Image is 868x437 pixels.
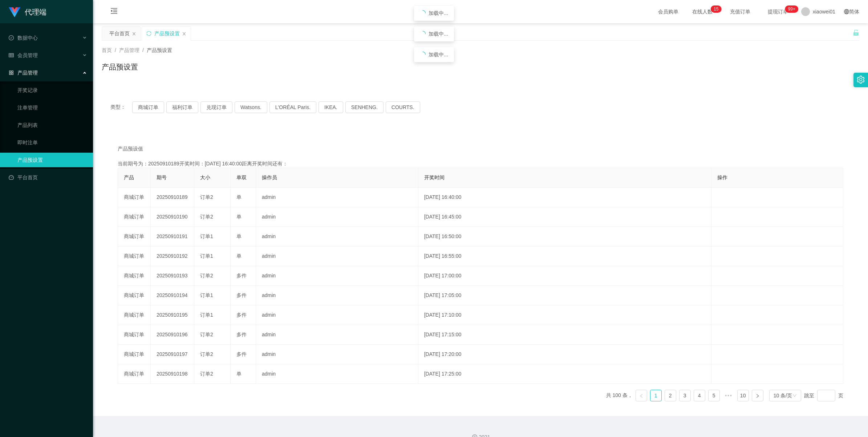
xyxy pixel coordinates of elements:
[119,47,139,53] span: 产品管理
[151,266,194,286] td: 20250910193
[200,233,213,239] span: 订单1
[9,35,38,41] span: 数据中心
[151,286,194,305] td: 20250910194
[118,286,151,305] td: 商城订单
[386,101,420,113] button: COURTS.
[25,0,46,24] h1: 代理端
[151,188,194,207] td: 20250910189
[236,253,242,259] span: 单
[857,76,865,84] i: 图标: setting
[236,371,242,377] span: 单
[9,7,20,17] img: logo.9652507e.png
[711,5,721,13] sup: 15
[689,9,716,14] span: 在线人数
[151,345,194,364] td: 20250910197
[680,390,690,401] a: 3
[9,9,46,15] a: 代理端
[118,188,151,207] td: 商城订单
[236,273,247,278] span: 多件
[9,35,14,40] i: 图标: check-circle-o
[774,390,792,401] div: 10 条/页
[9,70,38,76] span: 产品管理
[200,253,213,259] span: 订单1
[694,390,705,401] a: 4
[418,266,711,286] td: [DATE] 17:00:00
[709,390,719,401] a: 5
[785,5,798,13] sup: 1148
[723,390,734,401] li: 向后 5 页
[256,286,418,305] td: admin
[738,390,749,401] a: 10
[200,175,210,180] span: 大小
[236,175,247,180] span: 单双
[418,286,711,305] td: [DATE] 17:05:00
[665,390,676,401] a: 2
[118,266,151,286] td: 商城订单
[420,52,426,57] i: icon: loading
[424,175,445,180] span: 开奖时间
[118,160,843,168] div: 当前期号为：20250910189开奖时间：[DATE] 16:40:00距离开奖时间还有：
[146,31,151,36] i: 图标: sync
[147,47,172,53] span: 产品预设置
[151,305,194,325] td: 20250910195
[737,390,749,401] li: 10
[102,47,112,53] span: 首页
[650,390,661,401] a: 1
[200,312,213,318] span: 订单1
[256,227,418,246] td: admin
[235,101,267,113] button: Watsons.
[110,101,132,113] span: 类型：
[200,292,213,298] span: 订单1
[256,188,418,207] td: admin
[679,390,691,401] li: 3
[665,390,676,401] li: 2
[853,29,859,36] i: 图标: unlock
[726,9,754,14] span: 充值订单
[420,31,426,37] i: icon: loading
[429,52,448,57] span: 加载中...
[115,47,116,53] span: /
[200,273,213,278] span: 订单2
[256,325,418,345] td: admin
[154,27,180,40] div: 产品预设置
[200,194,213,200] span: 订单2
[109,27,130,40] div: 平台首页
[755,394,760,398] i: 图标: right
[236,233,242,239] span: 单
[792,393,797,398] i: 图标: down
[345,101,384,113] button: SENHENG.
[256,246,418,266] td: admin
[716,5,719,13] p: 5
[200,332,213,337] span: 订单2
[102,61,138,72] h1: 产品预设置
[262,175,277,180] span: 操作员
[17,83,87,97] a: 开奖记录
[418,364,711,384] td: [DATE] 17:25:00
[429,31,448,37] span: 加载中...
[9,170,87,185] a: 图标: dashboard平台首页
[118,364,151,384] td: 商城订单
[200,214,213,220] span: 订单2
[418,188,711,207] td: [DATE] 16:40:00
[17,153,87,167] a: 产品预设置
[118,207,151,227] td: 商城订单
[708,390,720,401] li: 5
[804,390,843,401] div: 跳至 页
[200,351,213,357] span: 订单2
[752,390,763,401] li: 下一页
[764,9,792,14] span: 提现订单
[256,305,418,325] td: admin
[9,70,14,75] i: 图标: appstore-o
[118,325,151,345] td: 商城订单
[714,5,716,13] p: 1
[200,371,213,377] span: 订单2
[844,9,849,14] i: 图标: global
[9,52,38,58] span: 会员管理
[418,305,711,325] td: [DATE] 17:10:00
[17,135,87,150] a: 即时注单
[17,118,87,132] a: 产品列表
[124,175,134,180] span: 产品
[723,390,734,401] span: •••
[256,266,418,286] td: admin
[118,345,151,364] td: 商城订单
